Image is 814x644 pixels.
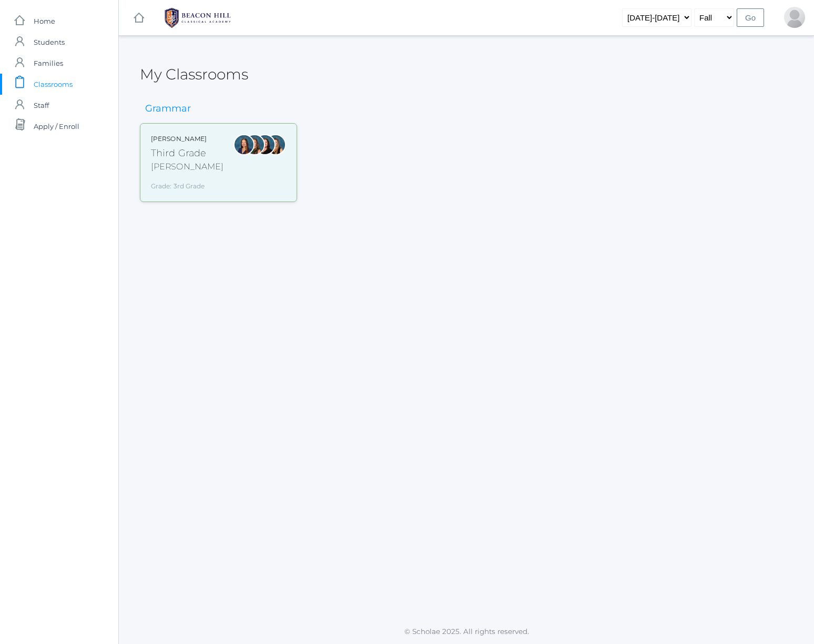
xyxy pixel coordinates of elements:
span: Students [34,32,65,53]
img: BHCALogos-05-308ed15e86a5a0abce9b8dd61676a3503ac9727e845dece92d48e8588c001991.png [158,5,237,31]
span: Apply / Enroll [34,116,79,137]
div: Lori Webster [233,134,255,155]
div: Andrea Deutsch [244,134,265,155]
input: Go [737,8,764,27]
span: Home [34,11,55,32]
div: Juliana Fowler [265,134,286,155]
div: [PERSON_NAME] [151,160,223,173]
h2: My Classrooms [140,66,248,83]
div: [PERSON_NAME] [151,134,223,144]
div: Third Grade [151,146,223,160]
span: Families [34,53,63,74]
div: Dennis Mesick [784,7,805,28]
div: Grade: 3rd Grade [151,177,223,191]
span: Staff [34,95,49,116]
span: Classrooms [34,74,73,95]
h3: Grammar [140,104,196,114]
p: © Scholae 2025. All rights reserved. [119,626,814,637]
div: Katie Watters [255,134,276,155]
